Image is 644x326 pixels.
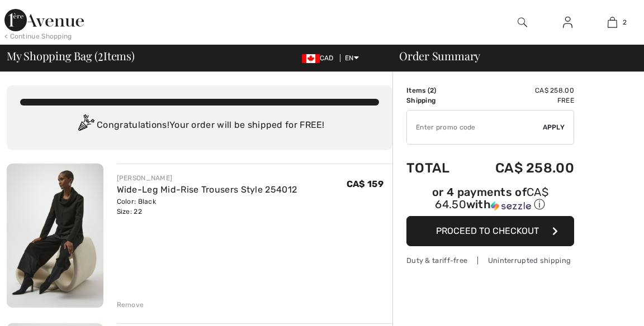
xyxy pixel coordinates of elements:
[466,149,574,187] td: CA$ 258.00
[407,111,543,144] input: Promo code
[491,201,531,211] img: Sezzle
[623,17,627,27] span: 2
[386,50,637,61] div: Order Summary
[98,47,103,62] span: 2
[117,300,144,310] div: Remove
[345,54,359,62] span: EN
[518,16,527,29] img: search the website
[4,31,72,41] div: < Continue Shopping
[430,87,434,94] span: 2
[117,184,297,195] a: Wide-Leg Mid-Rise Trousers Style 254012
[406,149,466,187] td: Total
[608,16,617,29] img: My Bag
[20,114,379,137] div: Congratulations! Your order will be shipped for FREE!
[406,216,574,246] button: Proceed to Checkout
[117,173,297,183] div: [PERSON_NAME]
[563,16,572,29] img: My Info
[466,95,574,106] td: Free
[436,226,539,236] span: Proceed to Checkout
[406,255,574,266] div: Duty & tariff-free | Uninterrupted shipping
[302,54,338,62] span: CAD
[554,16,581,30] a: Sign In
[406,85,466,95] td: Items ( )
[4,9,84,31] img: 1ère Avenue
[406,187,574,212] div: or 4 payments of with
[435,185,548,211] span: CA$ 64.50
[590,16,634,29] a: 2
[543,122,565,132] span: Apply
[466,85,574,95] td: CA$ 258.00
[406,187,574,216] div: or 4 payments ofCA$ 64.50withSezzle Click to learn more about Sezzle
[117,196,297,217] div: Color: Black Size: 22
[7,164,103,308] img: Wide-Leg Mid-Rise Trousers Style 254012
[406,95,466,106] td: Shipping
[302,54,320,63] img: Canadian Dollar
[347,179,383,189] span: CA$ 159
[7,50,135,61] span: My Shopping Bag ( Items)
[74,114,97,137] img: Congratulation2.svg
